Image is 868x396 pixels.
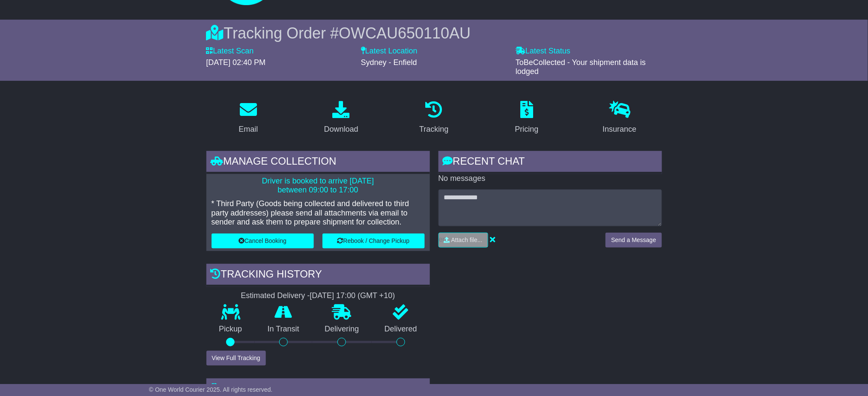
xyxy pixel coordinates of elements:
div: Estimated Delivery - [206,291,430,301]
a: Insurance [597,98,642,138]
button: Rebook / Change Pickup [322,233,425,248]
span: [DATE] 02:40 PM [206,58,266,67]
a: Email [233,98,263,138]
div: Manage collection [206,151,430,174]
p: * Third Party (Goods being collected and delivered to third party addresses) please send all atta... [212,199,425,227]
div: Download [324,124,358,135]
span: © One World Courier 2025. All rights reserved. [149,386,273,393]
a: Pricing [510,98,544,138]
div: [DATE] 17:00 (GMT +10) [310,291,395,301]
p: In Transit [255,325,312,334]
button: Cancel Booking [212,233,314,248]
p: Delivered [372,325,430,334]
a: Download [319,98,364,138]
div: Tracking Order # [206,24,662,42]
div: Tracking [419,124,448,135]
span: OWCAU650110AU [339,24,471,42]
button: Send a Message [606,233,662,248]
div: Insurance [603,124,637,135]
p: Pickup [206,325,255,334]
label: Latest Location [361,47,418,56]
div: RECENT CHAT [438,151,662,174]
div: Pricing [515,124,539,135]
p: Delivering [312,325,372,334]
span: ToBeCollected - Your shipment data is lodged [516,58,646,76]
label: Latest Status [516,47,570,56]
button: View Full Tracking [206,351,266,366]
label: Latest Scan [206,47,254,56]
div: Tracking history [206,264,430,287]
div: Email [239,124,258,135]
p: No messages [438,174,662,183]
p: Driver is booked to arrive [DATE] between 09:00 to 17:00 [212,177,425,195]
a: Tracking [414,98,454,138]
span: Sydney - Enfield [361,58,417,67]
